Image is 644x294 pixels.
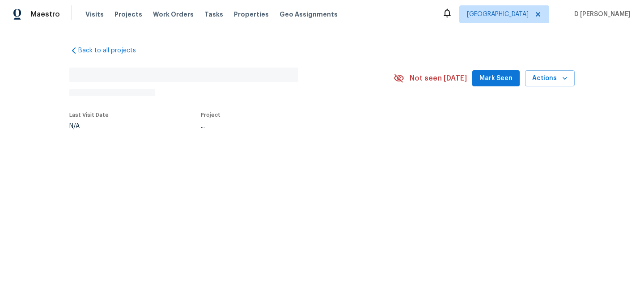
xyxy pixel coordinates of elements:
button: Mark Seen [472,70,520,87]
span: Projects [114,10,142,19]
div: N/A [69,123,109,129]
span: Visits [85,10,104,19]
span: Work Orders [153,10,194,19]
span: Mark Seen [479,73,513,84]
button: Actions [525,70,575,87]
span: [GEOGRAPHIC_DATA] [467,10,529,19]
span: Project [201,112,220,118]
span: Properties [234,10,269,19]
div: ... [201,123,373,129]
span: D [PERSON_NAME] [571,10,631,19]
span: Tasks [204,11,223,17]
span: Actions [532,73,568,84]
span: Last Visit Date [69,112,109,118]
span: Geo Assignments [280,10,338,19]
span: Not seen [DATE] [410,74,467,83]
a: Back to all projects [69,46,155,55]
span: Maestro [30,10,60,19]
